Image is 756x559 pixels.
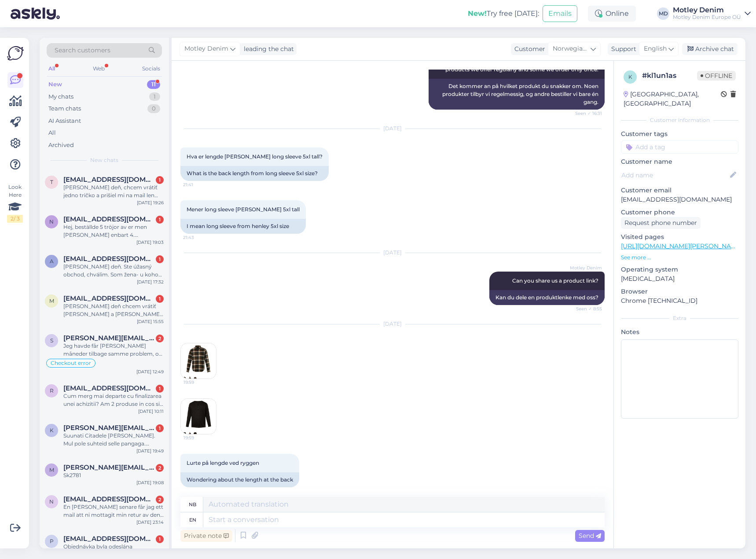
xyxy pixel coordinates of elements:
div: Look Here [7,183,23,223]
span: Motley Denim [184,44,228,54]
div: Try free [DATE]: [468,8,539,19]
span: 19:59 [183,379,217,386]
span: t [50,179,53,185]
div: Support [608,44,636,54]
div: [DATE] 10:11 [138,408,164,415]
div: 2 [156,464,164,472]
span: s [50,337,53,344]
span: razvan.ciobotaru@gmail.com [63,384,155,392]
span: New chats [90,156,118,164]
div: [DATE] [180,125,605,132]
span: Search customers [55,46,110,55]
span: Seen ✓ 16:31 [569,110,602,117]
div: My chats [48,92,73,101]
p: See more ... [621,254,738,261]
div: Online [588,6,636,22]
div: Jeg havde får [PERSON_NAME] måneder tilbage samme problem, og der nævnte i at jeg [PERSON_NAME] v... [63,342,164,358]
span: Hva er lengde [PERSON_NAME] long sleeve 5xl tall? [187,153,323,160]
p: Notes [621,327,738,337]
span: k [50,427,54,434]
span: m [49,298,54,304]
div: Wondering about the length at the back [180,472,299,487]
span: English [644,44,667,54]
span: alenajozefova@gmail.com [63,255,155,263]
span: nilcavols@gmail.com [63,495,155,503]
div: 11 [147,80,160,89]
p: [EMAIL_ADDRESS][DOMAIN_NAME] [621,195,738,204]
div: # kl1un1as [642,70,697,81]
div: 2 / 3 [7,215,23,223]
div: Extra [621,314,738,322]
div: AI Assistant [48,117,81,125]
div: Motley Denim [673,7,741,14]
div: MD [657,7,669,20]
span: n [49,498,54,505]
div: [PERSON_NAME] deň chcem vrátiť [PERSON_NAME] a [PERSON_NAME] sa mi to cez registráciu urobit dakujem [63,302,164,318]
div: [PERSON_NAME] deň. Ste úžasný obchod, chválim. Som žena- u koho by som mohla nakupovať dámsku nad... [63,263,164,279]
div: Sk2781 [63,471,164,479]
span: peprla@seznam.cz [63,535,155,543]
a: Motley DenimMotley Denim Europe OÜ [673,7,751,21]
button: Emails [543,5,577,22]
div: 1 [156,176,164,184]
img: Attachment [181,343,216,379]
span: 19:59 [183,434,217,441]
div: Cum merg mai departe cu finalizarea unei achizitii? Am 2 produse in cos si nu pot finaliza. [63,392,164,408]
span: M [49,467,54,473]
div: leading the chat [240,44,294,54]
div: [DATE] 19:03 [136,239,164,246]
span: malahelena@zoznam.sk [63,294,155,302]
div: What is the back length from long sleeve 5xl size? [180,166,329,181]
div: 0 [147,104,160,113]
b: New! [468,9,487,18]
div: All [47,63,57,74]
p: Visited pages [621,232,738,242]
div: Archived [48,141,74,150]
div: [GEOGRAPHIC_DATA], [GEOGRAPHIC_DATA] [624,90,721,108]
span: Checkout error [51,360,91,366]
span: Seen ✓ 8:55 [569,305,602,312]
div: 1 [156,255,164,263]
div: New [48,80,62,89]
span: 21:43 [183,234,216,241]
span: trebor4@centrum.sk [63,176,155,184]
div: 2 [156,496,164,504]
div: Motley Denim Europe OÜ [673,14,741,21]
span: k [628,74,632,80]
input: Add a tag [621,140,738,154]
img: Askly Logo [7,45,24,62]
div: 2 [156,335,164,342]
p: Customer phone [621,208,738,217]
span: Lurte på lengde ved ryggen [187,460,259,466]
div: En [PERSON_NAME] senare får jag ett mail att ni mottagit min retur av den ena. Jag har inte gjort... [63,503,164,519]
div: Web [91,63,106,74]
div: Socials [140,63,162,74]
div: 1 [156,295,164,303]
p: Customer email [621,186,738,195]
div: Det kommer an på hvilket produkt du snakker om. Noen produkter tilbyr vi regelmessig, og andre be... [429,79,605,110]
div: 1 [156,424,164,432]
span: karl.jatsa@gmail.com [63,424,155,432]
div: Suunati Citadele [PERSON_NAME]. Mul pole suhteid selle pangaga. Kuidas lõpetda vormistada tellimust? [63,432,164,448]
div: [DATE] 17:32 [137,279,164,285]
span: Mener long sleeve [PERSON_NAME] 5xl tall [187,206,300,213]
span: Norwegian Bokmål [553,44,589,54]
input: Add name [621,170,728,180]
span: p [50,538,54,544]
div: [DATE] 12:49 [136,368,164,375]
div: [DATE] 23:14 [136,519,164,526]
div: Hej, beställde 5 tröjor av er men [PERSON_NAME] enbart 4. Ordernummer SE56616. Beställde 2 st MD-... [63,223,164,239]
div: Kan du dele en produktlenke med oss? [489,290,605,305]
div: Customer [511,44,545,54]
div: Team chats [48,104,81,113]
span: 20:00 [183,488,216,494]
div: Customer information [621,116,738,124]
a: [URL][DOMAIN_NAME][PERSON_NAME] [621,242,742,250]
span: Offline [697,71,736,81]
div: 1 [149,92,160,101]
span: Can you share us a product link? [512,277,598,284]
span: N [49,218,54,225]
div: 1 [156,216,164,224]
div: [DATE] 19:08 [136,479,164,486]
span: Nisse.b@hotmail.se [63,215,155,223]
